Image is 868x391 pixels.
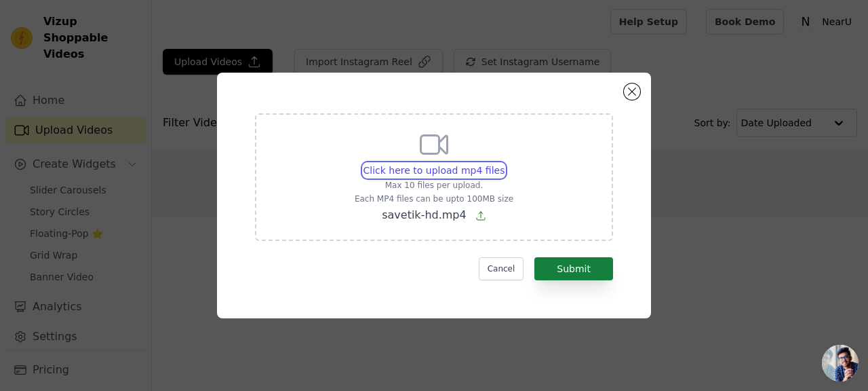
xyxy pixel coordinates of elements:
[479,257,524,280] button: Cancel
[355,180,513,191] p: Max 10 files per upload.
[624,83,640,100] button: Close modal
[382,208,467,221] span: savetik-hd.mp4
[822,345,859,381] a: Chat öffnen
[363,165,505,176] span: Click here to upload mp4 files
[534,257,613,280] button: Submit
[355,193,513,204] p: Each MP4 files can be upto 100MB size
